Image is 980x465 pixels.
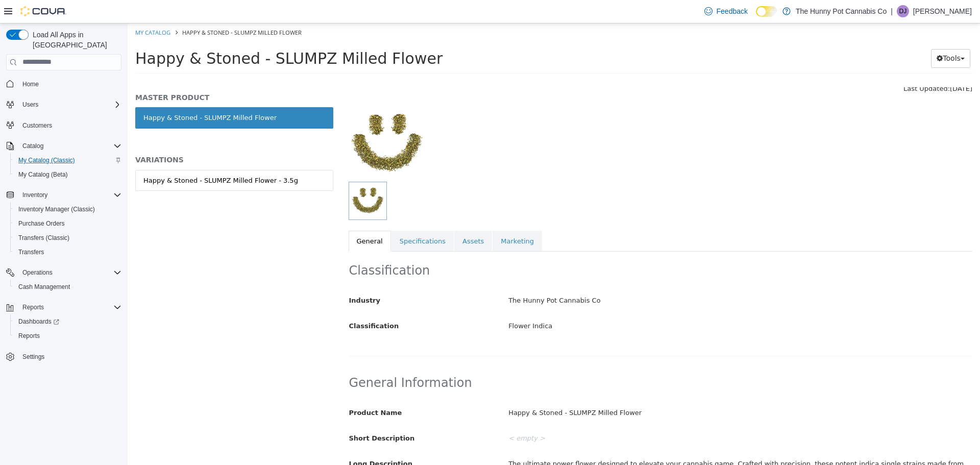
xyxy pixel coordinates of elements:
p: The Hunny Pot Cannabis Co [796,5,887,17]
span: Operations [18,266,121,279]
span: Reports [22,303,44,311]
button: Reports [18,301,48,313]
nav: Complex example [6,72,121,391]
span: Inventory [18,189,121,201]
span: Happy & Stoned - SLUMPZ Milled Flower [55,5,174,13]
span: Catalog [22,142,43,150]
button: Tools [803,26,843,44]
a: My Catalog (Classic) [14,154,79,166]
a: General [221,207,263,229]
p: [PERSON_NAME] [913,5,972,17]
span: Cash Management [18,283,70,291]
h2: Classification [222,239,845,255]
span: Transfers [18,248,44,256]
div: Flower Indica [373,294,852,312]
div: Dave Johnston [897,5,909,17]
span: Purchase Orders [18,219,65,228]
button: Users [18,99,42,111]
button: Cash Management [10,280,126,294]
span: My Catalog (Beta) [14,168,121,181]
a: Purchase Orders [14,217,69,230]
a: Transfers [14,246,48,258]
span: Happy & Stoned - SLUMPZ Milled Flower [8,26,315,44]
span: Purchase Orders [14,217,121,230]
span: Transfers [14,246,121,258]
button: Reports [2,300,126,314]
a: Transfers (Classic) [14,232,73,244]
button: Operations [18,266,57,279]
button: Operations [2,265,126,280]
a: Cash Management [14,281,74,293]
div: Happy & Stoned - SLUMPZ Milled Flower - 3.5g [16,152,170,162]
button: Reports [10,329,126,343]
span: Catalog [18,140,121,152]
a: Reports [14,330,44,342]
span: DJ [899,5,907,17]
span: Users [22,101,38,109]
a: Home [18,78,43,90]
a: My Catalog [8,5,43,13]
span: Cash Management [14,281,121,293]
span: Dark Mode [756,17,756,17]
span: Home [22,80,39,88]
a: Assets [327,207,364,229]
button: Inventory Manager (Classic) [10,202,126,216]
span: Operations [22,268,53,277]
span: Users [18,99,121,111]
span: Inventory [22,191,47,199]
span: Settings [18,350,121,363]
h5: MASTER PRODUCT [8,69,206,79]
span: Dashboards [14,315,121,328]
span: Feedback [717,6,748,16]
span: Product Name [222,385,275,393]
input: Dark Mode [756,6,777,17]
h5: VARIATIONS [8,132,206,141]
span: Customers [18,119,121,132]
span: My Catalog (Classic) [18,156,75,164]
span: Transfers (Classic) [14,232,121,244]
div: The ultimate power flower designed to elevate your cannabis game. Crafted with precision, these p... [373,432,852,459]
button: My Catalog (Classic) [10,153,126,167]
span: Reports [18,301,121,313]
span: Inventory Manager (Classic) [18,205,95,213]
span: My Catalog (Classic) [14,154,121,166]
a: Customers [18,119,56,132]
button: Settings [2,349,126,364]
button: Customers [2,118,126,133]
a: Settings [18,351,48,363]
span: Inventory Manager (Classic) [14,203,121,215]
button: Catalog [18,140,47,152]
a: Inventory Manager (Classic) [14,203,99,215]
button: Inventory [2,188,126,202]
span: Settings [22,353,44,361]
button: Users [2,97,126,112]
a: Specifications [264,207,326,229]
button: Purchase Orders [10,216,126,231]
span: Customers [22,121,52,130]
span: Classification [222,299,272,306]
p: | [891,5,893,17]
div: The Hunny Pot Cannabis Co [373,268,852,286]
button: Catalog [2,139,126,153]
span: Reports [14,330,121,342]
span: Last Updated: [776,61,822,69]
button: Home [2,77,126,91]
a: Dashboards [10,314,126,329]
h2: General Information [222,352,845,368]
span: Industry [222,273,253,281]
span: [DATE] [822,61,845,69]
button: My Catalog (Beta) [10,167,126,182]
button: Transfers [10,245,126,259]
a: Feedback [700,1,752,21]
div: Happy & Stoned - SLUMPZ Milled Flower [373,381,852,399]
span: Short Description [222,411,287,419]
span: Load All Apps in [GEOGRAPHIC_DATA] [29,30,121,50]
span: Dashboards [18,317,59,326]
a: Dashboards [14,315,63,328]
div: < empty > [373,406,852,424]
span: Long Description [222,436,285,444]
button: Transfers (Classic) [10,231,126,245]
a: My Catalog (Beta) [14,168,72,181]
span: Reports [18,332,40,340]
span: Transfers (Classic) [18,234,69,242]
